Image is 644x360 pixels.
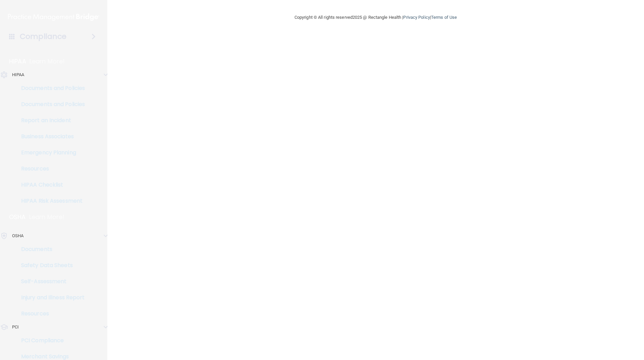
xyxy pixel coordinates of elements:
[4,337,96,344] p: PCI Compliance
[431,15,457,20] a: Terms of Use
[4,165,96,172] p: Resources
[12,232,23,240] p: OSHA
[4,310,96,317] p: Resources
[9,57,26,65] p: HIPAA
[4,182,96,188] p: HIPAA Checklist
[253,7,498,28] div: Copyright © All rights reserved 2025 @ Rectangle Health | |
[9,213,26,221] p: OSHA
[4,198,96,204] p: HIPAA Risk Assessment
[4,149,96,156] p: Emergency Planning
[8,10,99,24] img: PMB logo
[30,57,65,65] p: Learn More!
[4,117,96,124] p: Report an Incident
[4,101,96,108] p: Documents and Policies
[12,323,19,331] p: PCI
[4,133,96,140] p: Business Associates
[4,85,96,92] p: Documents and Policies
[4,294,96,301] p: Injury and Illness Report
[20,32,66,41] h4: Compliance
[12,71,24,79] p: HIPAA
[403,15,430,20] a: Privacy Policy
[29,213,65,221] p: Learn More!
[4,246,96,253] p: Documents
[4,278,96,285] p: Self-Assessment
[4,262,96,269] p: Safety Data Sheets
